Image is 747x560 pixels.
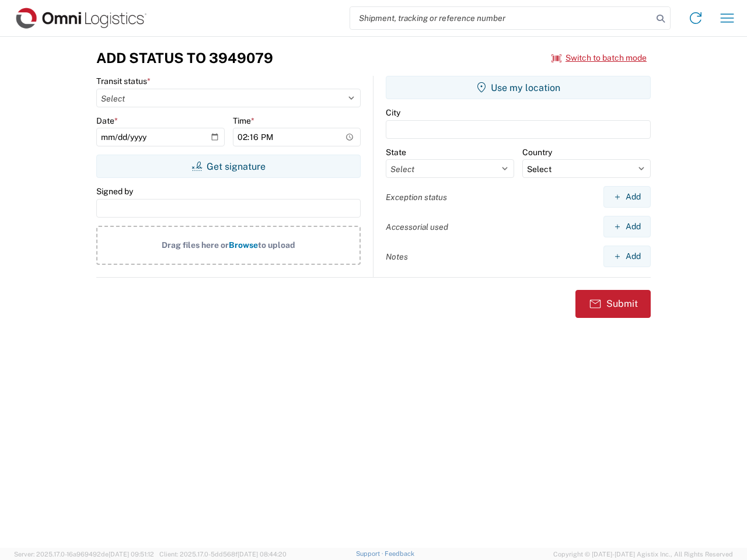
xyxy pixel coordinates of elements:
[233,116,254,126] label: Time
[553,549,733,559] span: Copyright © [DATE]-[DATE] Agistix Inc., All Rights Reserved
[96,186,133,197] label: Signed by
[96,116,118,126] label: Date
[229,240,258,250] span: Browse
[96,155,361,178] button: Get signature
[96,50,273,66] h3: Add Status to 3949079
[386,147,406,157] label: State
[159,551,287,558] span: Client: 2025.17.0-5dd568f
[14,551,154,558] span: Server: 2025.17.0-16a969492de
[258,240,295,250] span: to upload
[356,550,385,557] a: Support
[603,216,651,237] button: Add
[385,550,414,557] a: Feedback
[522,147,552,157] label: Country
[350,7,652,29] input: Shipment, tracking or reference number
[109,551,154,558] span: [DATE] 09:51:12
[603,186,651,208] button: Add
[162,240,229,250] span: Drag files here or
[96,76,151,86] label: Transit status
[575,290,651,318] button: Submit
[386,192,447,202] label: Exception status
[603,246,651,267] button: Add
[386,251,408,262] label: Notes
[386,107,400,118] label: City
[386,76,651,99] button: Use my location
[386,222,448,232] label: Accessorial used
[551,48,647,68] button: Switch to batch mode
[238,551,287,558] span: [DATE] 08:44:20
